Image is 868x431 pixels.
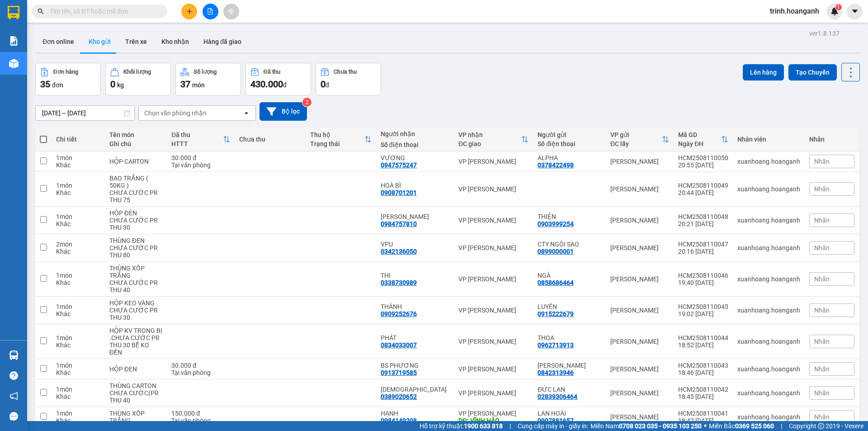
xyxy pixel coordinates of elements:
div: Khác [56,161,100,169]
th: Toggle SortBy [454,128,533,152]
span: Nhãn [814,244,830,251]
div: xuanhoang.hoanganh [737,275,800,283]
div: 0909252676 [381,310,417,317]
img: solution-icon [9,36,19,46]
span: 430.000 [250,79,283,90]
div: HCM2508110048 [678,213,728,220]
span: đ [325,81,329,89]
div: 20:55 [DATE] [678,161,728,169]
div: THI [381,272,449,279]
div: Mã GD [678,131,721,138]
div: HCM2508110042 [678,386,728,393]
div: VP [PERSON_NAME] [458,410,528,417]
div: Khác [56,279,100,286]
div: Khác [56,248,100,255]
div: LAN HOÀI [538,410,601,417]
div: 20:21 [DATE] [678,220,728,227]
div: 19:02 [DATE] [678,310,728,317]
div: HỘP KV TRONG BỊ [109,327,162,334]
div: 0338730989 [381,279,417,286]
div: Đơn hàng [53,69,78,75]
span: 37 [180,79,190,90]
button: Lên hàng [743,64,784,81]
button: plus [181,4,197,19]
div: HCM2508110046 [678,272,728,279]
span: Nhãn [814,185,830,193]
div: 1 món [56,213,100,220]
div: HẠNH [381,410,449,417]
div: ver 1.8.137 [809,28,840,38]
button: aim [223,4,239,19]
div: HOÀ BÌ [381,182,449,189]
span: đơn [52,81,63,89]
div: 20:16 [DATE] [678,248,728,255]
div: VƯƠNG [381,154,449,161]
div: Nhân viên [737,136,800,143]
div: VP nhận [458,131,521,138]
div: THÙNG ĐEN [109,237,162,244]
span: Nhãn [814,365,830,373]
span: Nhãn [814,217,830,224]
div: DĐ: VĨNH HẢO [458,417,528,424]
span: Nhãn [814,389,830,397]
div: Nhãn [809,136,854,143]
div: Chưa thu [239,136,301,143]
button: Bộ lọc [259,102,307,121]
div: HCM2508110045 [678,303,728,310]
div: BS PHƯƠNG [381,362,449,369]
span: trinh.hoanganh [763,5,826,17]
div: HỘP ĐEN [109,365,162,373]
div: PHÁT [381,334,449,341]
span: Nhãn [814,338,830,345]
span: 35 [40,79,50,90]
div: Chi tiết [56,136,100,143]
div: 19:40 [DATE] [678,279,728,286]
span: plus [186,8,193,14]
div: Đã thu [171,131,223,138]
div: CTY NGÔI SAO [538,241,601,248]
div: 0903999254 [538,220,574,227]
div: Chưa thu [334,69,357,75]
input: Select a date range. [36,106,134,120]
div: 0842313946 [538,369,574,376]
img: icon-new-feature [830,7,839,15]
strong: 0369 525 060 [735,422,774,430]
div: 1 món [56,410,100,417]
div: Số lượng [193,69,217,75]
div: 0907881657 [538,417,574,424]
div: [PERSON_NAME] [610,217,669,224]
div: ĐỨC LAN [538,386,601,393]
button: Kho gửi [81,31,118,52]
div: ĐC giao [458,140,521,147]
div: Tại văn phòng [171,369,230,376]
strong: 0708 023 035 - 0935 103 250 [619,422,702,430]
div: HCM2508110047 [678,241,728,248]
div: HCM2508110050 [678,154,728,161]
div: Khác [56,220,100,227]
div: 18:46 [DATE] [678,369,728,376]
svg: open [243,109,250,117]
th: Toggle SortBy [606,128,674,152]
div: Số điện thoại [538,140,601,147]
div: NGÀ [538,272,601,279]
div: VPU [381,241,449,248]
div: THOA [538,334,601,341]
div: DINH NGUYỄN [538,362,601,369]
span: Miền Nam [590,421,702,431]
div: 1 món [56,386,100,393]
button: Đã thu430.000đ [245,63,311,95]
div: Khác [56,417,100,424]
img: logo-vxr [8,6,19,19]
div: THÙNG CARTON [109,382,162,389]
button: file-add [203,4,218,19]
div: Khác [56,341,100,349]
span: Miền Bắc [709,421,774,431]
div: [PERSON_NAME] [610,244,669,251]
div: 1 món [56,334,100,341]
div: 18:42 [DATE] [678,417,728,424]
div: BAO TRẮNG ( 50KG ) [109,175,162,189]
span: Nhãn [814,307,830,314]
div: CHƯA CƯỚC PR THU 80 [109,244,162,259]
div: CHƯA CƯỚC PR THU 30 [109,307,162,321]
img: warehouse-icon [9,350,19,360]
